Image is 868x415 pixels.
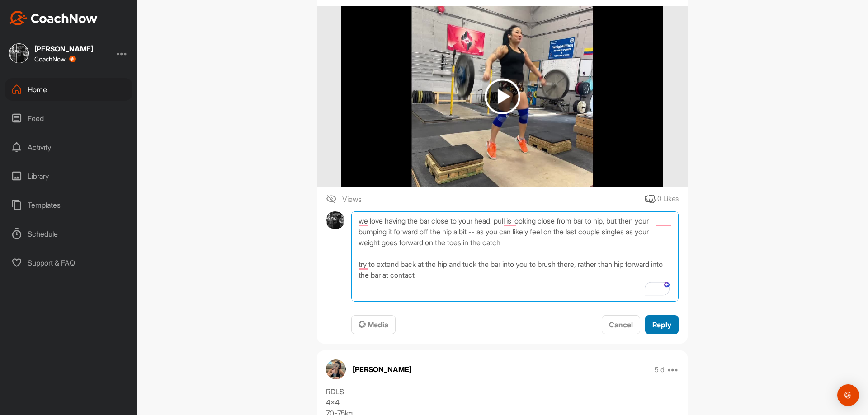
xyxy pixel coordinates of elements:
[341,6,663,187] img: media
[609,320,633,329] span: Cancel
[5,223,132,245] div: Schedule
[34,45,93,52] div: [PERSON_NAME]
[5,194,132,216] div: Templates
[485,79,520,114] img: play
[657,194,679,204] div: 0 Likes
[5,252,132,274] div: Support & FAQ
[5,136,132,159] div: Activity
[9,43,29,63] img: square_42e96ec9f01bf000f007b233903b48d7.jpg
[5,165,132,187] div: Library
[353,364,411,375] p: [PERSON_NAME]
[837,384,859,406] div: Open Intercom Messenger
[5,107,132,130] div: Feed
[602,315,640,335] button: Cancel
[359,320,388,329] span: Media
[326,359,346,379] img: avatar
[5,78,132,101] div: Home
[351,315,396,335] button: Media
[34,56,76,63] div: CoachNow
[9,11,98,25] img: CoachNow
[342,194,362,205] span: Views
[326,211,344,230] img: avatar
[326,194,337,205] img: icon
[351,211,679,302] textarea: To enrich screen reader interactions, please activate Accessibility in Grammarly extension settings
[652,320,671,329] span: Reply
[655,365,665,374] p: 5 d
[645,315,679,335] button: Reply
